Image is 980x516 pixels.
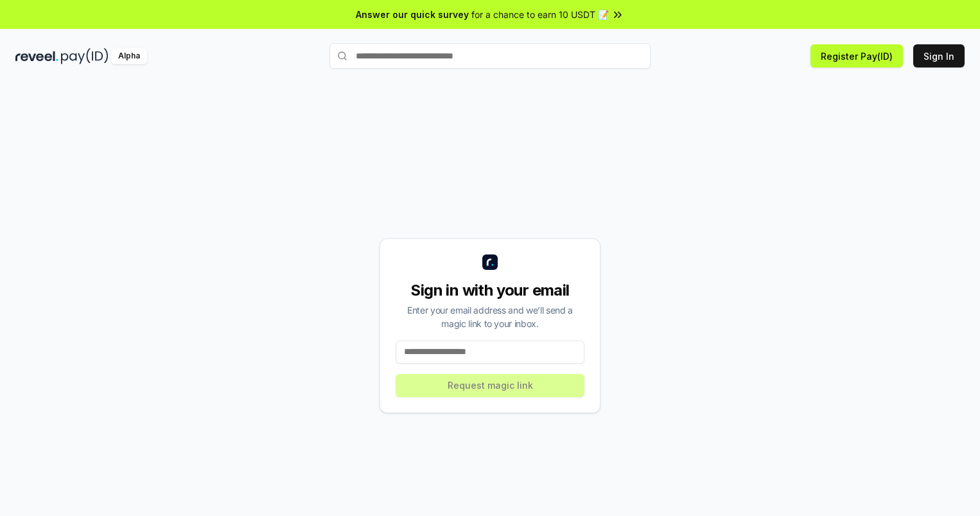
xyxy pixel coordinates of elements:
span: Answer our quick survey [356,8,469,21]
button: Sign In [913,44,965,67]
div: Sign in with your email [396,280,584,301]
div: Alpha [111,48,147,64]
img: reveel_dark [15,48,58,64]
div: Enter your email address and we’ll send a magic link to your inbox. [396,303,584,330]
img: pay_id [61,48,109,64]
span: for a chance to earn 10 USDT 📝 [471,8,609,21]
button: Register Pay(ID) [810,44,903,67]
img: logo_small [482,254,498,270]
